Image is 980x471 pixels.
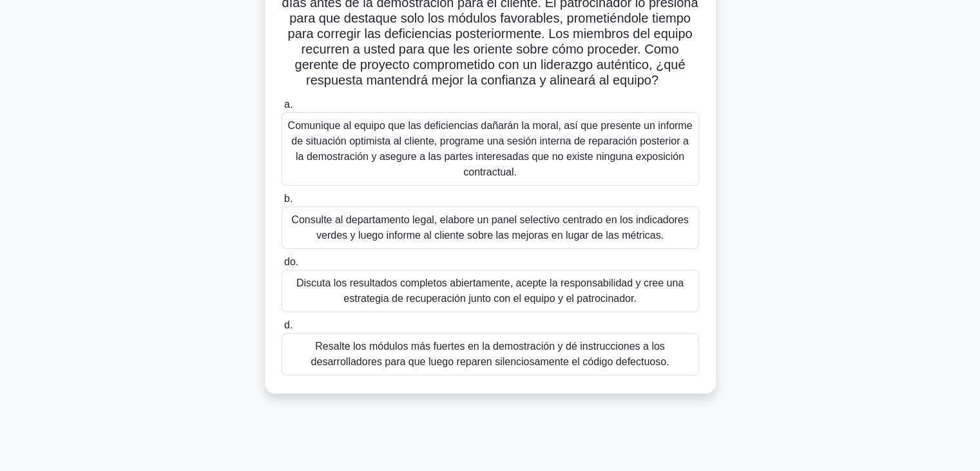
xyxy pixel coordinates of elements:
[284,193,293,204] font: b.
[288,120,693,177] font: Comunique al equipo que las deficiencias dañarán la moral, así que presente un informe de situaci...
[284,99,293,110] font: a.
[296,277,684,304] font: Discuta los resultados completos abiertamente, acepte la responsabilidad y cree una estrategia de...
[291,214,688,241] font: Consulte al departamento legal, elabore un panel selectivo centrado en los indicadores verdes y l...
[284,256,298,267] font: do.
[284,319,293,330] font: d.
[311,341,669,367] font: Resalte los módulos más fuertes en la demostración y dé instrucciones a los desarrolladores para ...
